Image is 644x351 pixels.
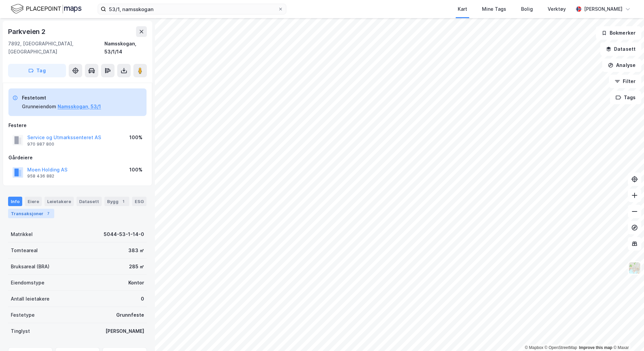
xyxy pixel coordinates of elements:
div: Tinglyst [11,327,30,335]
button: Namsskogan, 53/1 [58,103,101,111]
div: 0 [141,295,144,303]
div: 970 987 800 [27,142,54,147]
div: Festere [8,121,147,129]
button: Bokmerker [596,26,641,40]
div: Mine Tags [482,5,506,13]
a: OpenStreetMap [545,345,577,350]
div: Kontrollprogram for chat [610,319,644,351]
div: ESG [132,197,147,206]
div: 100% [129,166,142,174]
div: 383 ㎡ [128,246,144,255]
div: 100% [129,133,142,142]
button: Datasett [600,42,641,56]
div: Leietakere [44,197,74,206]
div: Tomteareal [11,246,38,255]
div: Transaksjoner [8,209,54,218]
img: Z [628,262,641,274]
input: Søk på adresse, matrikkel, gårdeiere, leietakere eller personer [106,4,278,14]
div: Namsskogan, 53/1/14 [104,40,147,56]
div: Festetomt [22,94,101,102]
div: Grunnfeste [116,311,144,319]
div: Bolig [521,5,533,13]
div: Gårdeiere [8,154,147,162]
div: Datasett [76,197,102,206]
div: Info [8,197,22,206]
div: 1 [120,198,127,205]
div: [PERSON_NAME] [105,327,144,335]
div: 7 [45,210,52,217]
img: logo.f888ab2527a4732fd821a326f86c7f29.svg [11,3,82,15]
button: Tags [610,91,641,104]
div: 285 ㎡ [129,263,144,271]
div: Grunneiendom [22,103,56,111]
div: Kart [458,5,467,13]
div: Bruksareal (BRA) [11,263,50,271]
div: Bygg [104,197,129,206]
div: Festetype [11,311,35,319]
button: Analyse [602,58,641,72]
iframe: Chat Widget [610,319,644,351]
a: Mapbox [525,345,543,350]
div: Parkveien 2 [8,26,47,37]
div: 5044-53-1-14-0 [104,230,144,238]
button: Tag [8,64,66,77]
button: Filter [609,75,641,88]
div: Eiendomstype [11,279,44,287]
div: Antall leietakere [11,295,50,303]
div: 7892, [GEOGRAPHIC_DATA], [GEOGRAPHIC_DATA] [8,40,104,56]
div: Kontor [128,279,144,287]
a: Improve this map [579,345,612,350]
div: Verktøy [548,5,566,13]
div: 958 436 882 [27,173,54,179]
div: Matrikkel [11,230,33,238]
div: [PERSON_NAME] [584,5,622,13]
div: Eiere [25,197,42,206]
